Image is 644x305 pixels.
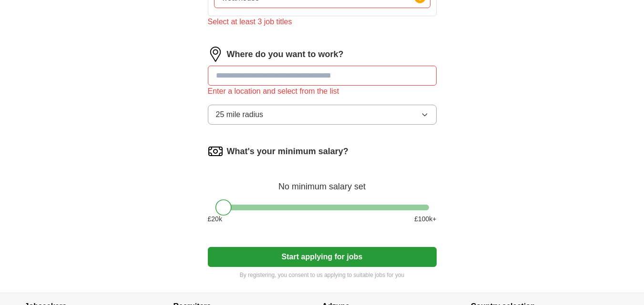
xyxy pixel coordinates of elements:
[414,214,436,224] span: £ 100 k+
[208,247,437,267] button: Start applying for jobs
[208,271,437,279] p: By registering, you consent to us applying to suitable jobs for you
[227,145,348,158] label: What's your minimum salary?
[208,144,223,159] img: salary.png
[208,47,223,62] img: location.png
[208,214,222,224] span: £ 20 k
[208,16,437,28] div: Select at least 3 job titles
[216,109,264,120] span: 25 mile radius
[208,170,437,193] div: No minimum salary set
[208,105,437,125] button: 25 mile radius
[227,48,344,61] label: Where do you want to work?
[208,86,437,97] div: Enter a location and select from the list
